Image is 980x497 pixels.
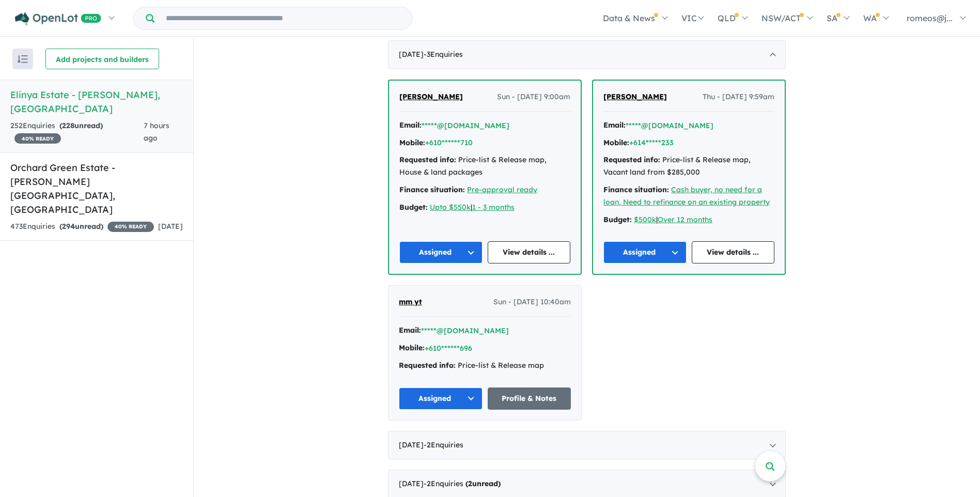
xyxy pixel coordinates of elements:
[399,360,571,372] div: Price-list & Release map
[399,343,425,352] strong: Mobile:
[10,120,144,145] div: 252 Enquir ies
[692,241,775,263] a: View details ...
[59,121,103,130] strong: ( unread)
[634,215,656,224] a: $500k
[430,203,471,212] a: Upto $550k
[603,91,667,103] a: [PERSON_NAME]
[45,49,159,69] button: Add projects and builders
[157,7,410,29] input: Try estate name, suburb, builder or developer
[399,387,483,410] button: Assigned
[399,297,422,306] span: mm yt
[399,241,483,263] button: Assigned
[497,91,570,103] span: Sun - [DATE] 9:00am
[703,91,774,103] span: Thu - [DATE] 9:59am
[472,203,515,212] a: 1 - 3 months
[399,185,465,194] strong: Finance situation:
[658,215,712,224] a: Over 12 months
[388,431,786,460] div: [DATE]
[14,133,61,144] span: 40 % READY
[603,138,629,147] strong: Mobile:
[399,203,428,212] strong: Budget:
[907,13,953,23] span: romeos@j...
[467,185,537,194] a: Pre-approval ready
[399,154,570,179] div: Price-list & Release map, House & land packages
[399,138,425,147] strong: Mobile:
[603,185,669,194] strong: Finance situation:
[10,161,183,216] h5: Orchard Green Estate - [PERSON_NAME][GEOGRAPHIC_DATA] , [GEOGRAPHIC_DATA]
[603,241,687,263] button: Assigned
[468,479,472,488] span: 2
[399,155,456,164] strong: Requested info:
[107,222,154,232] span: 40 % READY
[399,91,463,103] a: [PERSON_NAME]
[10,221,154,233] div: 473 Enquir ies
[62,222,75,231] span: 294
[424,440,463,449] span: - 2 Enquir ies
[603,155,660,164] strong: Requested info:
[424,50,463,59] span: - 3 Enquir ies
[144,121,169,143] span: 7 hours ago
[59,222,103,231] strong: ( unread)
[399,296,422,308] a: mm yt
[424,479,501,488] span: - 2 Enquir ies
[399,92,463,101] span: [PERSON_NAME]
[399,361,456,370] strong: Requested info:
[62,121,74,130] span: 228
[603,92,667,101] span: [PERSON_NAME]
[603,120,626,130] strong: Email:
[603,214,774,226] div: |
[158,222,183,231] span: [DATE]
[603,215,632,224] strong: Budget:
[603,185,770,207] a: Cash buyer, no need for a loan, Need to refinance on an existing property
[399,120,422,130] strong: Email:
[465,479,501,488] strong: ( unread)
[18,55,28,63] img: sort.svg
[15,12,101,25] img: Openlot PRO Logo White
[603,154,774,179] div: Price-list & Release map, Vacant land from $285,000
[493,296,571,308] span: Sun - [DATE] 10:40am
[10,88,183,116] h5: Elinya Estate - [PERSON_NAME] , [GEOGRAPHIC_DATA]
[388,40,786,69] div: [DATE]
[488,387,571,410] a: Profile & Notes
[488,241,571,263] a: View details ...
[399,201,570,214] div: |
[399,325,421,335] strong: Email:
